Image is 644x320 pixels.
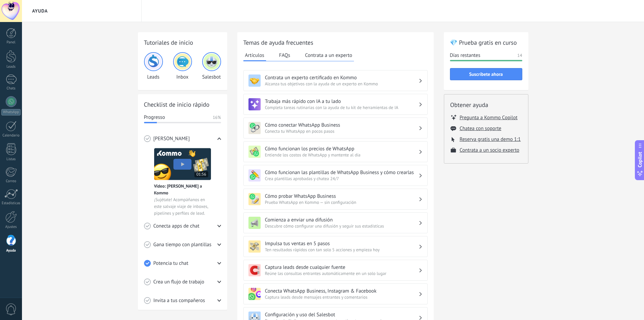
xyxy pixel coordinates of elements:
span: 14 [517,52,522,59]
button: Artículos [243,50,266,61]
span: Entiende los costos de WhatsApp y mantente al día [265,152,419,158]
span: Vídeo: [PERSON_NAME] a Kommo [154,183,211,196]
div: Salesbot [202,52,221,80]
h2: 💎 Prueba gratis en curso [450,38,522,47]
h3: Comienza a enviar una difusión [265,217,419,223]
span: ¡Sujétate! Acompáñanos en este salvaje viaje de inboxes, pipelines y perfiles de lead. [154,196,211,217]
div: Leads [1,65,21,69]
div: WhatsApp [1,109,21,115]
h3: Impulsa tus ventas en 5 pasos [265,240,419,247]
span: Progresso [144,114,165,121]
div: Listas [1,157,21,162]
h2: Temas de ayuda frecuentes [243,38,428,47]
div: Estadísticas [1,201,21,206]
span: Alcanza tus objetivos con la ayuda de un experto en Kommo [265,81,419,87]
span: Potencia tu chat [153,260,189,267]
span: Invita a tus compañeros [153,297,205,304]
h2: Tutoriales de inicio [144,38,221,47]
span: Descubre cómo configurar una difusión y seguir sus estadísticas [265,223,419,229]
button: Suscríbete ahora [450,68,522,80]
button: FAQs [278,50,292,60]
span: Crea un flujo de trabajo [153,279,205,285]
img: Meet video [154,148,211,180]
span: Conecta tu WhatsApp en pocos pasos [265,128,419,134]
h3: Cómo probar WhatsApp Business [265,193,419,199]
div: Panel [1,40,21,45]
h3: Contrata un experto certificado en Kommo [265,74,419,81]
div: Calendario [1,133,21,138]
span: Ten resultados rápidos con tan solo 5 acciones y empieza hoy [265,247,419,253]
span: Días restantes [450,52,480,59]
span: Suscríbete ahora [469,72,503,77]
div: Ayuda [1,249,21,253]
div: Leads [144,52,163,80]
button: Contrata a un socio experto [460,147,520,153]
div: Ajustes [1,225,21,229]
span: 16% [213,114,221,121]
h2: Obtener ayuda [450,101,522,109]
span: Prueba WhatsApp en Kommo — sin configuración [265,199,419,205]
h3: Cómo funcionan las plantillas de WhatsApp Business y cómo crearlas [265,169,419,176]
button: Pregunta a Kommo Copilot [460,114,518,121]
button: Chatea con soporte [460,125,501,132]
span: Completa tareas rutinarias con la ayuda de tu kit de herramientas de IA [265,105,419,110]
span: [PERSON_NAME] [153,135,190,142]
span: Crea plantillas aprobadas y chatea 24/7 [265,176,419,182]
button: Contrata a un experto [303,50,354,60]
div: Correo [1,179,21,184]
span: Gana tiempo con plantillas [153,241,212,248]
h3: Trabaja más rápido con IA a tu lado [265,98,419,105]
h3: Conecta WhatsApp Business, Instagram & Facebook [265,288,419,294]
h3: Configuración y uso del Salesbot [265,312,419,318]
div: Chats [1,86,21,91]
span: Captura leads desde mensajes entrantes y comentarios [265,294,419,300]
span: Conecta apps de chat [153,223,199,230]
h3: Cómo funcionan los precios de WhatsApp [265,146,419,152]
span: Copilot [637,152,643,167]
h3: Cómo conectar WhatsApp Business [265,122,419,128]
div: Inbox [173,52,192,80]
h3: Captura leads desde cualquier fuente [265,264,419,271]
span: Reúne las consultas entrantes automáticamente en un solo lugar [265,271,419,276]
h2: Checklist de inicio rápido [144,100,221,109]
button: Reserva gratis una demo 1:1 [460,136,521,143]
